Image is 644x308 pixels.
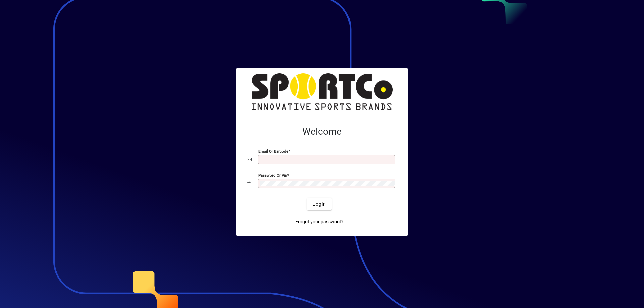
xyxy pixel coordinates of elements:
[258,173,287,178] mat-label: Password or Pin
[312,201,326,208] span: Login
[307,198,331,210] button: Login
[295,218,344,225] span: Forgot your password?
[247,126,397,137] h2: Welcome
[292,215,346,228] a: Forgot your password?
[258,149,288,154] mat-label: Email or Barcode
